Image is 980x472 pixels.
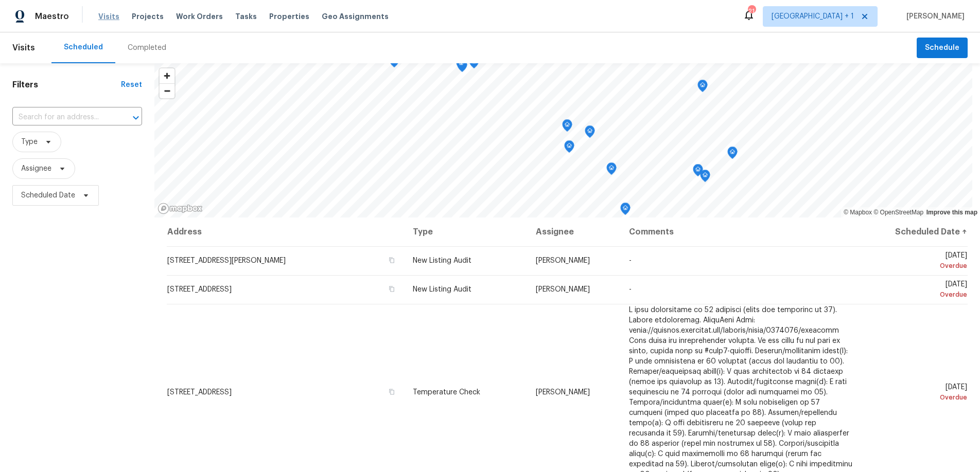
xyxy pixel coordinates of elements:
span: [STREET_ADDRESS][PERSON_NAME] [167,257,286,264]
span: [PERSON_NAME] [902,11,965,22]
div: Scheduled [64,42,103,52]
div: Overdue [869,289,967,300]
h1: Filters [12,80,121,90]
span: Visits [12,37,35,59]
div: Map marker [456,58,466,74]
button: Open [129,111,143,125]
div: Map marker [564,140,574,156]
span: [STREET_ADDRESS] [167,389,232,396]
div: Reset [121,80,142,90]
div: Map marker [727,147,738,162]
a: Improve this map [926,209,977,216]
canvas: Map [154,63,972,217]
span: Schedule [925,42,959,55]
span: Type [21,137,38,147]
span: New Listing Audit [413,286,471,293]
span: Visits [98,11,119,22]
span: Temperature Check [413,389,480,396]
input: Search for an address... [12,110,113,125]
th: Type [405,217,528,246]
div: Map marker [620,203,631,219]
div: Map marker [606,162,617,178]
span: Tasks [235,13,257,20]
button: Copy Address [387,256,396,265]
span: Projects [132,11,164,22]
button: Copy Address [387,284,396,294]
th: Comments [621,217,861,246]
span: Scheduled Date [21,190,75,201]
div: Overdue [869,261,967,271]
div: Map marker [693,164,703,180]
button: Copy Address [387,387,396,396]
button: Zoom out [160,83,174,98]
span: Geo Assignments [322,11,389,22]
th: Assignee [528,217,621,246]
span: [PERSON_NAME] [536,389,590,396]
th: Address [167,217,405,246]
div: Completed [128,43,166,53]
span: Maestro [35,11,69,22]
span: Properties [269,11,309,22]
span: - [629,286,632,293]
span: [GEOGRAPHIC_DATA] + 1 [772,11,854,22]
span: - [629,257,632,264]
div: Map marker [469,56,479,72]
th: Scheduled Date ↑ [861,217,968,246]
span: [PERSON_NAME] [536,257,590,264]
span: [DATE] [869,281,967,300]
span: [DATE] [869,384,967,403]
a: Mapbox [844,209,872,216]
span: Work Orders [176,11,223,22]
div: Map marker [562,119,572,135]
button: Schedule [917,38,968,59]
div: Overdue [869,392,967,403]
span: [PERSON_NAME] [536,286,590,293]
div: Map marker [585,125,595,141]
a: OpenStreetMap [873,209,923,216]
a: Mapbox homepage [157,203,203,214]
div: Map marker [700,170,710,186]
button: Zoom in [160,68,174,83]
span: New Listing Audit [413,257,471,264]
div: Map marker [697,80,708,96]
span: Assignee [21,164,51,174]
div: 21 [748,6,755,16]
span: [STREET_ADDRESS] [167,286,232,293]
span: [DATE] [869,252,967,271]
